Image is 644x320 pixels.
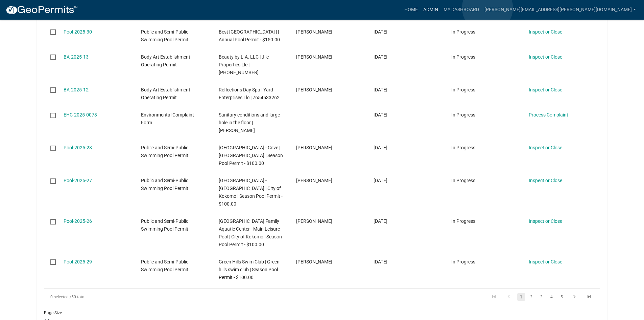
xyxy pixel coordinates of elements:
[219,29,280,42] span: Best Western Kokomo Hotel | | Annual Pool Permit - $150.00
[64,145,92,150] a: Pool-2025-28
[547,291,557,303] li: page 4
[529,112,568,118] a: Process Complaint
[219,54,269,75] span: Beauty by L.A. LLC | Jllc Properties Llc | 765-450-9372
[583,293,596,301] a: go to last page
[296,54,332,60] span: Lilly Hullum
[517,293,525,301] a: 1
[64,218,92,224] a: Pool-2025-26
[374,259,387,264] span: 10/03/2025
[568,293,581,301] a: go to next page
[451,54,475,60] span: In Progress
[64,54,89,60] a: BA-2025-13
[44,289,264,305] div: 50 total
[374,178,387,183] span: 10/03/2025
[374,218,387,224] span: 10/03/2025
[141,54,190,67] span: Body Art Establishment Operating Permit
[64,112,97,118] a: EHC-2025-0073
[141,29,188,42] span: Public and Semi-Public Swimming Pool Permit
[487,293,500,301] a: go to first page
[557,291,567,303] li: page 5
[141,178,188,191] span: Public and Semi-Public Swimming Pool Permit
[529,54,562,60] a: Inspect or Close
[451,145,475,150] span: In Progress
[64,29,92,35] a: Pool-2025-30
[296,259,332,264] span: Shelley Wieske
[374,87,387,92] span: 10/06/2025
[219,259,280,280] span: Green Hills Swim Club | Green hills swim club | Season Pool Permit - $100.00
[529,178,562,183] a: Inspect or Close
[219,178,283,206] span: Kokomo Beach Family Aquatic Center - Lazy River | City of Kokomo | Season Pool Permit - $100.00
[558,293,566,301] a: 5
[374,29,387,35] span: 10/08/2025
[141,259,188,272] span: Public and Semi-Public Swimming Pool Permit
[548,293,556,301] a: 4
[529,259,562,264] a: Inspect or Close
[451,29,475,35] span: In Progress
[538,293,546,301] a: 3
[451,87,475,92] span: In Progress
[502,293,515,301] a: go to previous page
[441,3,482,16] a: My Dashboard
[141,145,188,158] span: Public and Semi-Public Swimming Pool Permit
[219,145,283,166] span: Kokomo Beach Family Aquatic Center - Cove | City of Kokomo | Season Pool Permit - $100.00
[219,218,282,247] span: Kokomo Beach Family Aquatic Center - Main Leisure Pool | City of Kokomo | Season Pool Permit - $1...
[296,145,332,150] span: Allison Reed
[451,112,475,118] span: In Progress
[50,295,71,299] span: 0 selected /
[64,259,92,264] a: Pool-2025-29
[141,112,194,125] span: Environmental Complaint Form
[527,293,535,301] a: 2
[374,54,387,60] span: 10/08/2025
[451,218,475,224] span: In Progress
[296,218,332,224] span: Allison Reed
[374,112,387,118] span: 10/06/2025
[451,259,475,264] span: In Progress
[529,218,562,224] a: Inspect or Close
[219,112,280,133] span: Sanitary conditions and large hole in the floor | Samantha Milburn
[141,218,188,232] span: Public and Semi-Public Swimming Pool Permit
[529,145,562,150] a: Inspect or Close
[64,178,92,183] a: Pool-2025-27
[526,291,536,303] li: page 2
[451,178,475,183] span: In Progress
[374,145,387,150] span: 10/03/2025
[64,87,89,92] a: BA-2025-12
[141,87,190,100] span: Body Art Establishment Operating Permit
[219,87,280,100] span: Reflections Day Spa | Yard Enterprises Llc | 7654533262
[536,291,547,303] li: page 3
[482,3,639,16] a: [PERSON_NAME][EMAIL_ADDRESS][PERSON_NAME][DOMAIN_NAME]
[296,29,332,35] span: Carolyn McKee
[421,3,441,16] a: Admin
[402,3,421,16] a: Home
[529,29,562,35] a: Inspect or Close
[296,178,332,183] span: Allison Reed
[516,291,526,303] li: page 1
[296,87,332,92] span: Megan M Yard
[529,87,562,92] a: Inspect or Close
